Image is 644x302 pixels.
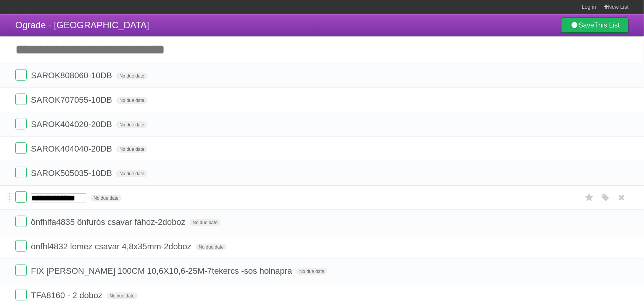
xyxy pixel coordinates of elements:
label: Done [15,216,27,227]
span: SAROK404020-20DB [31,120,114,129]
label: Done [15,167,27,178]
a: SaveThis List [561,18,629,33]
span: SAROK505035-10DB [31,168,114,178]
label: Done [15,69,27,81]
span: SAROK404040-20DB [31,144,114,153]
label: Done [15,265,27,276]
span: No due date [116,97,147,104]
span: önfhlfa4835 önfurós csavar fához-2doboz [31,217,187,227]
span: SAROK707055-10DB [31,95,114,105]
span: No due date [90,195,121,202]
span: FIX [PERSON_NAME] 100CM 10,6X10,6-25M-7tekercs -sos holnapra [31,266,294,276]
label: Done [15,191,27,203]
label: Done [15,142,27,154]
span: SAROK808060-10DB [31,71,114,80]
span: No due date [116,146,147,153]
label: Done [15,240,27,252]
label: Done [15,94,27,105]
span: No due date [116,121,147,128]
span: önfhl4832 lemez csavar 4,8x35mm-2doboz [31,242,193,251]
span: No due date [190,219,221,226]
span: No due date [296,268,327,275]
span: No due date [106,292,137,299]
span: Ograde - [GEOGRAPHIC_DATA] [15,20,149,30]
label: Done [15,118,27,129]
span: No due date [116,73,147,79]
span: No due date [196,244,227,250]
span: TFA8160 - 2 doboz [31,291,104,300]
b: This List [594,21,620,29]
span: No due date [116,170,147,177]
label: Done [15,289,27,300]
label: Star task [582,191,597,204]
